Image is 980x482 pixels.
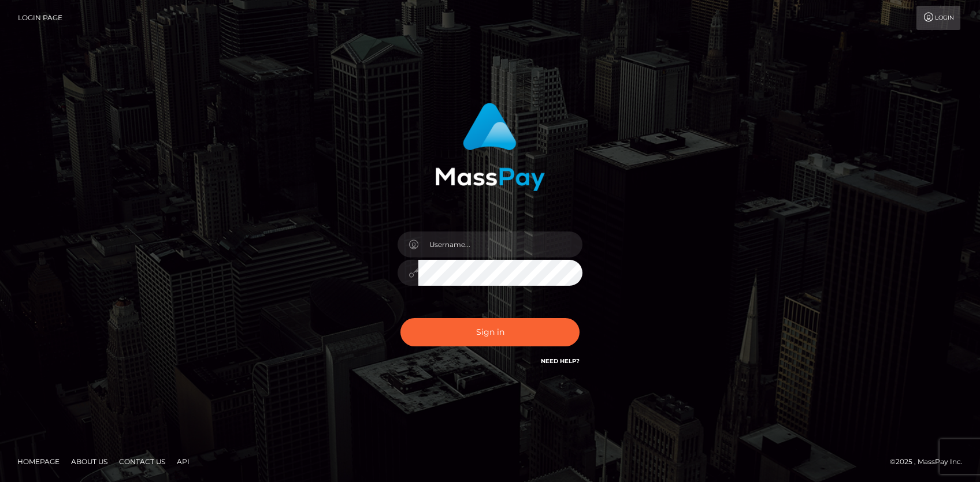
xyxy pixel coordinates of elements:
[400,318,580,346] button: Sign in
[13,453,64,470] a: Homepage
[541,357,580,365] a: Need Help?
[916,6,960,30] a: Login
[435,103,545,191] img: MassPay Login
[172,453,194,470] a: API
[890,455,971,468] div: © 2025 , MassPay Inc.
[66,453,112,470] a: About Us
[114,453,170,470] a: Contact Us
[18,6,62,30] a: Login Page
[418,231,582,257] input: Username...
